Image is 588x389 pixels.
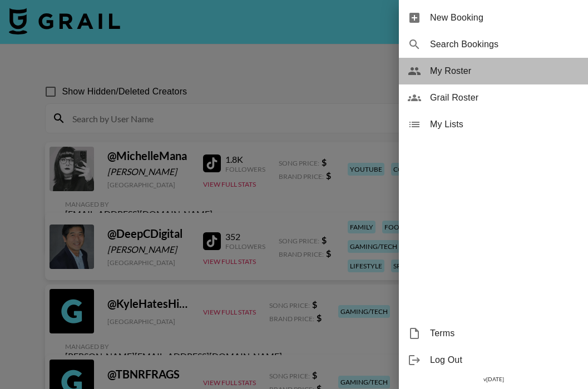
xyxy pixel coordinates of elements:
[399,347,588,373] div: Log Out
[430,91,579,104] span: Grail Roster
[430,64,579,78] span: My Roster
[430,11,579,24] span: New Booking
[399,31,588,58] div: Search Bookings
[399,84,588,111] div: Grail Roster
[399,58,588,84] div: My Roster
[430,353,579,367] span: Log Out
[430,38,579,51] span: Search Bookings
[399,4,588,31] div: New Booking
[399,111,588,138] div: My Lists
[399,320,588,347] div: Terms
[430,327,579,340] span: Terms
[399,373,588,385] div: v [DATE]
[430,118,579,131] span: My Lists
